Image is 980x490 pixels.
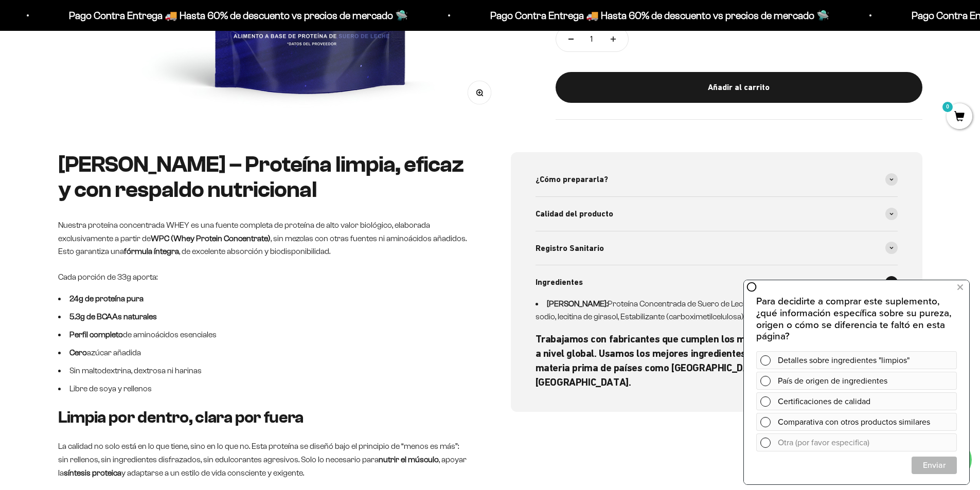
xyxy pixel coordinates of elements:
strong: Cero [69,348,87,357]
a: 0 [947,112,972,123]
strong: síntesis proteica [64,468,121,477]
strong: Perfil completo [69,330,123,339]
strong: WPC (Whey Protein Concentrate) [151,234,271,243]
p: Pago Contra Entrega 🚚 Hasta 60% de descuento vs precios de mercado 🛸 [67,7,406,24]
iframe: zigpoll-iframe [744,279,969,484]
p: Cada porción de 33g aporta: [58,270,470,284]
button: Reducir cantidad [556,27,586,51]
span: Calidad del producto [536,207,613,221]
strong: nutrir el músculo [379,455,439,464]
mark: 0 [941,101,954,113]
summary: Calidad del producto [536,197,898,231]
summary: Registro Sanitario [536,231,898,265]
strong: 24g de proteína pura [69,294,144,303]
li: Proteína Concentrada de Suero de Leche, Sabor artificial Vainilla, cloruro de sodio, lecitina de ... [536,297,885,323]
summary: ¿Cómo prepararla? [536,162,898,196]
strong: Limpia por dentro, clara por fuera [58,408,304,426]
summary: Ingredientes [536,265,898,299]
strong: [PERSON_NAME]: [547,299,608,308]
h6: Trabajamos con fabricantes que cumplen los más altos estándares de calidad a nivel global. Usamos... [536,332,885,389]
p: Nuestra proteína concentrada WHEY es una fuente completa de proteína de alto valor biológico, ela... [58,219,470,258]
li: de aminoácidos esenciales [58,328,470,341]
span: Ingredientes [536,276,583,289]
li: azúcar añadida [58,346,470,359]
li: Sin maltodextrina, dextrosa ni harinas [58,364,470,377]
button: Aumentar cantidad [598,27,628,51]
p: La calidad no solo está en lo que tiene, sino en lo que no. Esta proteína se diseñó bajo el princ... [58,440,470,479]
p: Pago Contra Entrega 🚚 Hasta 60% de descuento vs precios de mercado 🛸 [488,7,827,24]
strong: 5.3g de BCAAs naturales [69,312,157,321]
li: Libre de soya y rellenos [58,382,470,395]
strong: fórmula íntegra [124,247,179,256]
h2: [PERSON_NAME] – Proteína limpia, eficaz y con respaldo nutricional [58,152,470,202]
span: ¿Cómo prepararla? [536,173,608,186]
span: Registro Sanitario [536,242,604,255]
button: Añadir al carrito [556,71,922,102]
div: Añadir al carrito [576,81,902,94]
